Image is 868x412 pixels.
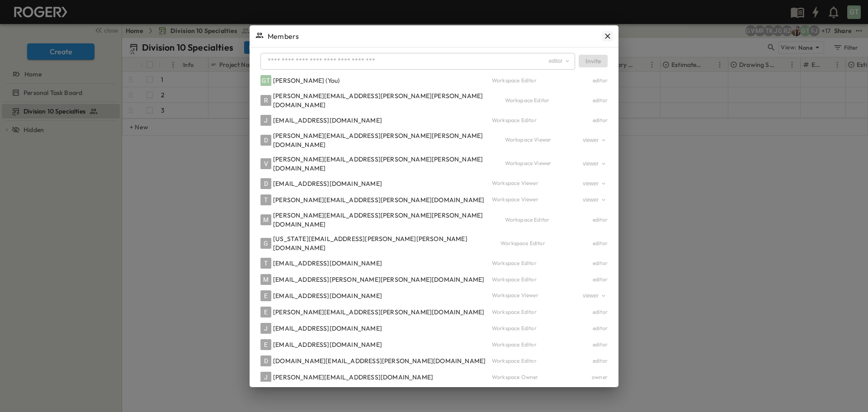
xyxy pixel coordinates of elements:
div: Workspace Editor [492,357,593,365]
div: editor [593,240,608,247]
div: viewer [583,137,607,144]
div: Workspace Viewer [492,291,582,301]
button: area-role [582,195,608,204]
div: [PERSON_NAME][EMAIL_ADDRESS][DOMAIN_NAME] [273,373,433,382]
div: GT [260,75,271,86]
button: area-role [582,159,608,168]
div: editor [549,57,571,65]
div: [DOMAIN_NAME][EMAIL_ADDRESS][PERSON_NAME][DOMAIN_NAME] [273,356,486,365]
div: [EMAIL_ADDRESS][DOMAIN_NAME] [273,340,382,349]
div: [EMAIL_ADDRESS][DOMAIN_NAME] [273,291,382,300]
div: [PERSON_NAME][EMAIL_ADDRESS][PERSON_NAME][PERSON_NAME][DOMAIN_NAME] [273,91,505,109]
div: viewer [583,292,607,299]
div: [EMAIL_ADDRESS][DOMAIN_NAME] [273,324,382,333]
div: J [260,372,271,383]
div: [PERSON_NAME][EMAIL_ADDRESS][PERSON_NAME][PERSON_NAME][DOMAIN_NAME] [273,131,505,149]
div: D [260,355,271,366]
div: Workspace Editor [492,308,593,316]
div: M [260,214,271,225]
div: [US_STATE][EMAIL_ADDRESS][PERSON_NAME][PERSON_NAME][DOMAIN_NAME] [273,234,500,252]
span: Members [268,31,299,42]
div: T [260,258,271,269]
div: editor [593,77,608,84]
div: G [260,238,271,249]
div: J [260,323,271,334]
div: editor [593,216,608,223]
div: viewer [583,196,607,204]
div: V [260,158,271,169]
div: Workspace Editor [500,240,593,247]
div: owner [592,374,608,381]
button: area-role [548,57,571,66]
div: [PERSON_NAME] (You) [273,76,340,85]
div: editor [593,276,608,283]
div: [EMAIL_ADDRESS][DOMAIN_NAME] [273,116,382,125]
div: Workspace Owner [492,374,592,381]
div: Workspace Editor [492,325,593,332]
div: Workspace Editor [492,341,593,348]
div: editor [593,117,608,124]
div: T [260,194,271,205]
div: editor [593,357,608,365]
div: Workspace Viewer [492,179,582,189]
div: Workspace Editor [492,117,593,124]
div: D [260,178,271,189]
div: editor [593,325,608,332]
div: viewer [583,180,607,187]
div: Workspace Editor [492,276,593,283]
button: area-role [582,291,608,300]
div: [PERSON_NAME][EMAIL_ADDRESS][PERSON_NAME][PERSON_NAME][DOMAIN_NAME] [273,155,505,173]
div: editor [593,260,608,267]
div: editor [593,308,608,316]
div: E [260,290,271,301]
div: Workspace Editor [492,260,593,267]
div: M [260,274,271,285]
div: [EMAIL_ADDRESS][PERSON_NAME][PERSON_NAME][DOMAIN_NAME] [273,275,484,284]
div: [PERSON_NAME][EMAIL_ADDRESS][PERSON_NAME][DOMAIN_NAME] [273,195,484,204]
div: editor [593,341,608,348]
div: Workspace Editor [505,216,593,223]
div: J [260,115,271,126]
div: Workspace Viewer [505,135,582,145]
div: [PERSON_NAME][EMAIL_ADDRESS][PERSON_NAME][DOMAIN_NAME] [273,308,484,317]
div: [EMAIL_ADDRESS][DOMAIN_NAME] [273,259,382,268]
div: Workspace Editor [492,77,593,84]
div: R [260,95,271,106]
div: Workspace Editor [505,97,593,104]
div: viewer [583,160,607,167]
div: E [260,339,271,350]
div: [EMAIL_ADDRESS][DOMAIN_NAME] [273,179,382,188]
button: area-role [582,179,608,188]
div: [PERSON_NAME][EMAIL_ADDRESS][PERSON_NAME][PERSON_NAME][DOMAIN_NAME] [273,211,505,229]
div: Workspace Viewer [492,195,582,205]
button: area-role [582,136,608,145]
div: E [260,307,271,317]
div: editor [593,97,608,104]
div: D [260,135,271,146]
div: Workspace Viewer [505,159,582,169]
